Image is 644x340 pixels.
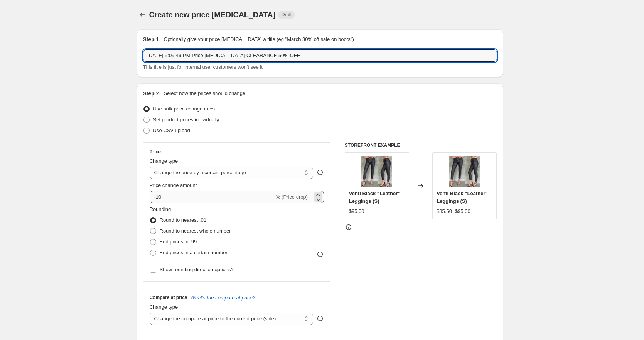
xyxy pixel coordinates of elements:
[153,106,215,112] span: Use bulk price change rules
[160,239,197,245] span: End prices in .99
[150,158,178,164] span: Change type
[437,190,488,204] span: Venti Black “Leather” Leggings (S)
[143,64,263,70] span: This title is just for internal use, customers won't see it
[137,9,148,20] button: Price change jobs
[164,90,245,97] p: Select how the prices should change
[150,191,274,203] input: -15
[316,168,324,176] div: help
[143,49,497,62] input: 30% off holiday sale
[316,314,324,322] div: help
[455,207,470,215] strike: $95.00
[282,12,292,18] span: Draft
[153,127,190,133] span: Use CSV upload
[153,117,219,122] span: Set product prices individually
[345,142,497,148] h6: STOREFRONT EXAMPLE
[149,10,276,19] span: Create new price [MEDICAL_DATA]
[143,90,161,97] h2: Step 2.
[349,207,364,215] div: $95.00
[143,36,161,43] h2: Step 1.
[160,267,234,272] span: Show rounding direction options?
[150,304,178,310] span: Change type
[150,149,161,155] h3: Price
[150,206,171,212] span: Rounding
[160,228,231,234] span: Round to nearest whole number
[349,190,400,204] span: Venti Black “Leather” Leggings (S)
[160,217,206,223] span: Round to nearest .01
[449,156,480,187] img: IMG_3831_80x.jpg
[191,295,256,301] button: What's the compare at price?
[164,36,354,43] p: Optionally give your price [MEDICAL_DATA] a title (eg "March 30% off sale on boots")
[150,182,197,188] span: Price change amount
[160,250,228,255] span: End prices in a certain number
[276,194,308,200] span: % (Price drop)
[150,294,187,301] h3: Compare at price
[361,156,392,187] img: IMG_3831_80x.jpg
[437,207,452,215] div: $85.50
